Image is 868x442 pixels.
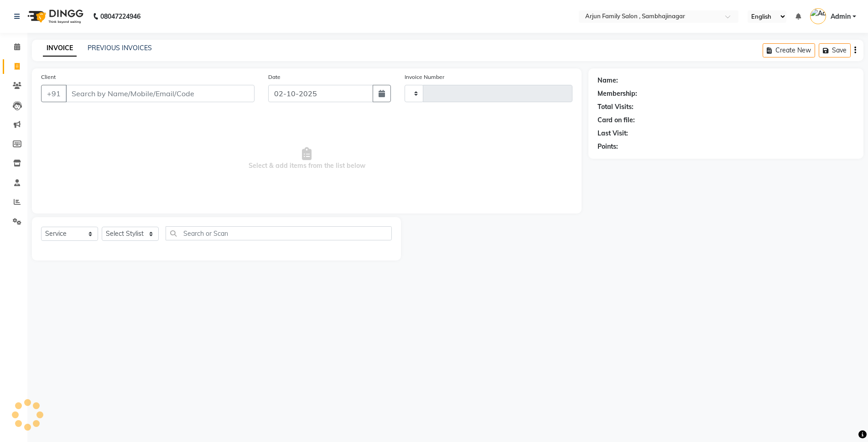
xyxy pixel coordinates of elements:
div: Name: [598,76,618,85]
div: Card on file: [598,115,635,125]
a: INVOICE [43,40,77,57]
img: Admin [810,8,826,24]
span: Admin [831,12,851,21]
b: 08047224946 [100,4,140,29]
div: Last Visit: [598,129,628,138]
label: Date [268,73,281,81]
input: Search by Name/Mobile/Email/Code [66,85,255,102]
span: Select & add items from the list below [41,113,572,204]
label: Client [41,73,56,81]
img: logo [23,4,86,29]
a: PREVIOUS INVOICES [88,44,152,52]
label: Invoice Number [405,73,444,81]
div: Membership: [598,89,637,99]
input: Search or Scan [166,226,392,240]
button: +91 [41,85,67,102]
div: Total Visits: [598,102,634,112]
div: Points: [598,142,618,151]
button: Create New [763,43,815,57]
button: Save [819,43,851,57]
